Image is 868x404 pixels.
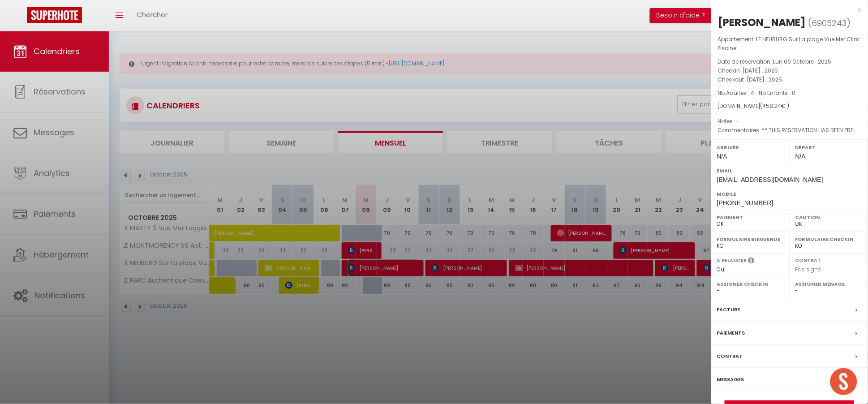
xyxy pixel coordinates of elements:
label: Contrat [717,352,743,361]
span: Nb Adultes : 4 - [718,89,796,97]
span: Lun 06 Octobre . 2025 [773,58,832,65]
span: ( € ) [761,102,790,110]
span: 6905243 [812,17,847,29]
span: [PHONE_NUMBER] [717,199,773,206]
span: [EMAIL_ADDRESS][DOMAIN_NAME] [717,176,823,183]
p: Date de réservation : [718,57,861,66]
p: Commentaires : [718,126,861,135]
label: Assigner Checkin [717,279,784,288]
p: Checkin : [718,66,861,75]
span: - [736,117,739,125]
i: Sélectionner OUI si vous souhaiter envoyer les séquences de messages post-checkout [748,257,755,266]
div: [PERSON_NAME] [718,15,806,30]
span: 458.24 [763,102,782,110]
label: Formulaire Bienvenue [717,235,784,244]
label: Messages [717,375,744,384]
span: N/A [795,153,806,160]
label: Paiements [717,328,745,338]
div: Ouvrir le chat [830,368,857,395]
span: ( ) [808,17,851,29]
label: Assigner Menage [795,279,862,288]
label: Départ [795,143,862,152]
span: Nb Enfants : 0 [759,89,796,97]
span: [DATE] . 2025 [747,76,782,83]
span: [DATE] . 2025 [743,67,778,74]
div: x [711,4,861,15]
label: Caution [795,213,862,222]
label: Contrat [795,257,821,262]
span: LE NEUBURG Sur La plage Vue Mer Clim Piscine [718,35,860,52]
label: Paiement [717,213,784,222]
label: Formulaire Checkin [795,235,862,244]
label: Email [717,166,862,175]
label: Mobile [717,189,862,198]
span: N/A [717,153,727,160]
span: Pas signé [795,266,821,273]
p: Appartement : [718,35,861,53]
label: Facture [717,305,740,314]
div: [DOMAIN_NAME] [718,102,861,111]
label: Arrivée [717,143,784,152]
label: A relancer [717,257,747,264]
p: Checkout : [718,75,861,84]
p: Notes : [718,117,861,126]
